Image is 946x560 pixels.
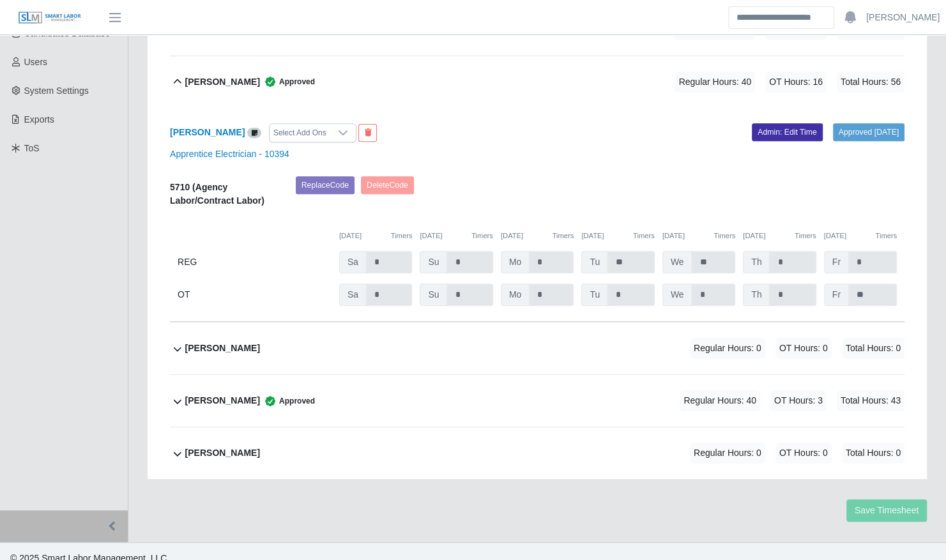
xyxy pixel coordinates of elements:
span: ToS [24,143,40,153]
button: Timers [552,231,574,241]
div: OT [178,284,332,306]
img: SLM Logo [18,11,82,25]
span: Su [420,251,447,273]
span: Sa [339,284,367,306]
span: System Settings [24,86,89,96]
a: Admin: Edit Time [752,123,823,141]
div: [DATE] [581,231,654,241]
button: Save Timesheet [846,499,927,522]
span: OT Hours: 16 [765,72,827,93]
span: We [662,284,692,306]
button: [PERSON_NAME] Approved Regular Hours: 40 OT Hours: 3 Total Hours: 43 [170,375,904,427]
span: Su [420,284,447,306]
button: Timers [875,231,897,241]
a: View/Edit Notes [247,127,261,137]
a: Apprentice Electrician - 10394 [170,149,289,159]
span: Total Hours: 43 [837,390,904,411]
button: Timers [633,231,655,241]
span: Fr [824,284,849,306]
button: End Worker & Remove from the Timesheet [358,124,377,142]
button: DeleteCode [361,176,414,194]
span: Regular Hours: 0 [690,338,765,359]
b: [PERSON_NAME] [185,342,260,355]
div: [DATE] [501,231,574,241]
span: Users [24,57,48,67]
button: Timers [471,231,493,241]
span: Mo [501,251,530,273]
span: Total Hours: 0 [842,443,904,464]
button: Timers [713,231,735,241]
b: [PERSON_NAME] [185,394,260,407]
span: Tu [581,284,608,306]
span: We [662,251,692,273]
span: Fr [824,251,849,273]
a: [PERSON_NAME] [170,127,245,137]
button: ReplaceCode [296,176,355,194]
div: [DATE] [743,231,816,241]
a: Approved [DATE] [833,123,904,141]
span: Exports [24,114,54,125]
div: [DATE] [420,231,492,241]
span: Th [743,284,770,306]
b: [PERSON_NAME] [185,75,260,89]
span: Total Hours: 56 [837,72,904,93]
span: Sa [339,251,367,273]
input: Search [728,6,834,29]
span: Approved [260,395,315,407]
span: Regular Hours: 40 [675,72,755,93]
a: [PERSON_NAME] [866,11,940,24]
span: Approved [260,75,315,88]
button: Timers [391,231,413,241]
span: Regular Hours: 40 [680,390,760,411]
span: Mo [501,284,530,306]
div: [DATE] [339,231,412,241]
button: Timers [795,231,816,241]
span: OT Hours: 3 [770,390,827,411]
button: [PERSON_NAME] Regular Hours: 0 OT Hours: 0 Total Hours: 0 [170,427,904,479]
div: [DATE] [662,231,735,241]
span: OT Hours: 0 [775,338,832,359]
span: Tu [581,251,608,273]
div: REG [178,251,332,273]
div: Select Add Ons [270,124,330,142]
span: Total Hours: 0 [842,338,904,359]
span: OT Hours: 0 [775,443,832,464]
button: [PERSON_NAME] Approved Regular Hours: 40 OT Hours: 16 Total Hours: 56 [170,56,904,108]
div: [DATE] [824,231,897,241]
b: 5710 (Agency Labor/Contract Labor) [170,182,264,206]
span: Th [743,251,770,273]
b: [PERSON_NAME] [185,446,260,460]
span: Regular Hours: 0 [690,443,765,464]
button: [PERSON_NAME] Regular Hours: 0 OT Hours: 0 Total Hours: 0 [170,322,904,374]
